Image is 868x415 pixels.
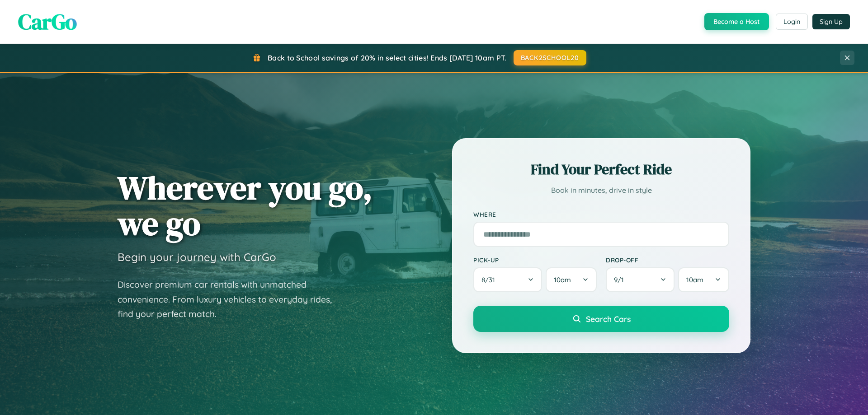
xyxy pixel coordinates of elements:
button: Search Cars [473,306,729,332]
span: 10am [554,275,571,284]
button: 10am [678,267,729,292]
button: 9/1 [606,267,675,292]
p: Book in minutes, drive in style [473,184,729,197]
h2: Find Your Perfect Ride [473,159,729,179]
span: 10am [686,275,703,284]
button: 8/31 [473,267,542,292]
span: 9 / 1 [614,275,628,284]
button: Login [776,14,808,30]
span: Search Cars [586,314,631,324]
h1: Wherever you go, we go [118,170,373,241]
label: Where [473,210,729,218]
span: CarGo [18,7,77,37]
button: Sign Up [812,14,850,29]
label: Pick-up [473,256,597,264]
button: Become a Host [704,13,769,30]
button: BACK2SCHOOL20 [514,50,586,65]
span: Back to School savings of 20% in select cities! Ends [DATE] 10am PT. [268,53,506,62]
button: 10am [546,267,597,292]
p: Discover premium car rentals with unmatched convenience. From luxury vehicles to everyday rides, ... [118,277,344,322]
label: Drop-off [606,256,729,264]
span: 8 / 31 [481,275,500,284]
h3: Begin your journey with CarGo [118,250,276,264]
